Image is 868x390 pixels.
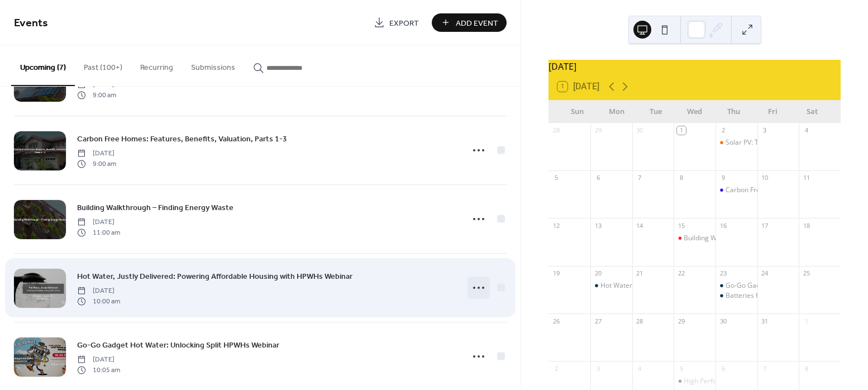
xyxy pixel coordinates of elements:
span: 11:00 am [77,227,120,237]
div: 7 [761,364,769,373]
div: 11 [802,174,810,182]
div: Tue [636,101,675,123]
div: Solar PV: Technology and Valuation Parts 1-3 [716,138,757,148]
div: 12 [552,221,560,230]
div: 2 [719,126,727,135]
a: Carbon Free Homes: Features, Benefits, Valuation, Parts 1-3 [77,132,287,145]
div: Sun [557,101,597,123]
a: Hot Water, Justly Delivered: Powering Affordable Housing with HPWHs Webinar [77,270,352,283]
div: Sat [793,101,832,123]
div: 6 [719,364,727,373]
div: Building Walkthrough – Finding Energy Waste [674,234,716,243]
div: High Performance Homes Valuation Part 1 [684,377,815,386]
div: 20 [594,269,602,278]
div: 8 [677,174,685,182]
span: [DATE] [77,355,120,365]
span: 9:00 am [77,159,116,169]
span: 10:00 am [77,296,120,306]
button: Upcoming (7) [11,45,75,86]
div: 9 [719,174,727,182]
div: 1 [802,317,810,325]
button: Recurring [131,45,182,85]
div: 2 [552,364,560,373]
div: 7 [636,174,644,182]
div: 30 [719,317,727,325]
div: 19 [552,269,560,278]
div: 5 [552,174,560,182]
div: 5 [677,364,685,373]
div: Batteries Hidden in Plain Sight: HPWH w/ Thermal Storage Webinar [716,291,757,301]
div: Solar PV: Technology and Valuation Parts 1-3 [726,138,864,148]
div: 16 [719,221,727,230]
div: High Performance Homes Valuation Part 1 [674,377,716,386]
div: Thu [714,101,753,123]
button: Add Event [432,13,507,32]
a: Building Walkthrough – Finding Energy Waste [77,201,233,214]
div: Hot Water, Justly Delivered: Powering Affordable Housing with HPWHs Webinar [600,281,846,291]
div: [DATE] [549,60,841,73]
div: 23 [719,269,727,278]
div: 29 [677,317,685,325]
button: Submissions [182,45,244,85]
div: 30 [636,126,644,135]
span: 9:00 am [77,90,116,100]
div: 22 [677,269,685,278]
a: Export [365,13,427,32]
div: Go-Go Gadget Hot Water: Unlocking Split HPWHs Webinar [716,281,757,291]
div: 15 [677,221,685,230]
button: Past (100+) [75,45,131,85]
span: Events [14,12,48,34]
span: 10:05 am [77,365,120,375]
div: 8 [802,364,810,373]
div: 28 [552,126,560,135]
div: 18 [802,221,810,230]
div: 29 [594,126,602,135]
span: Go-Go Gadget Hot Water: Unlocking Split HPWHs Webinar [77,340,279,351]
div: Fri [753,101,793,123]
div: 4 [802,126,810,135]
div: 28 [636,317,644,325]
div: 27 [594,317,602,325]
div: 3 [594,364,602,373]
div: 26 [552,317,560,325]
div: 25 [802,269,810,278]
a: Go-Go Gadget Hot Water: Unlocking Split HPWHs Webinar [77,339,279,351]
div: 31 [761,317,769,325]
div: 3 [761,126,769,135]
div: Wed [675,101,714,123]
div: Building Walkthrough – Finding Energy Waste [684,234,824,243]
div: 14 [636,221,644,230]
div: Hot Water, Justly Delivered: Powering Affordable Housing with HPWHs Webinar [590,281,632,291]
div: 21 [636,269,644,278]
span: Add Event [456,17,498,29]
div: 6 [594,174,602,182]
span: [DATE] [77,149,116,159]
div: 17 [761,221,769,230]
div: 4 [636,364,644,373]
div: 24 [761,269,769,278]
span: Hot Water, Justly Delivered: Powering Affordable Housing with HPWHs Webinar [77,271,352,283]
div: 1 [677,126,685,135]
span: Carbon Free Homes: Features, Benefits, Valuation, Parts 1-3 [77,134,287,145]
div: Carbon Free Homes: Features, Benefits, Valuation, Parts 1-3 [716,186,757,195]
span: Export [389,17,419,29]
div: 13 [594,221,602,230]
span: [DATE] [77,286,120,296]
div: Mon [597,101,636,123]
span: [DATE] [77,217,120,227]
span: Building Walkthrough – Finding Energy Waste [77,202,233,214]
div: 10 [761,174,769,182]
